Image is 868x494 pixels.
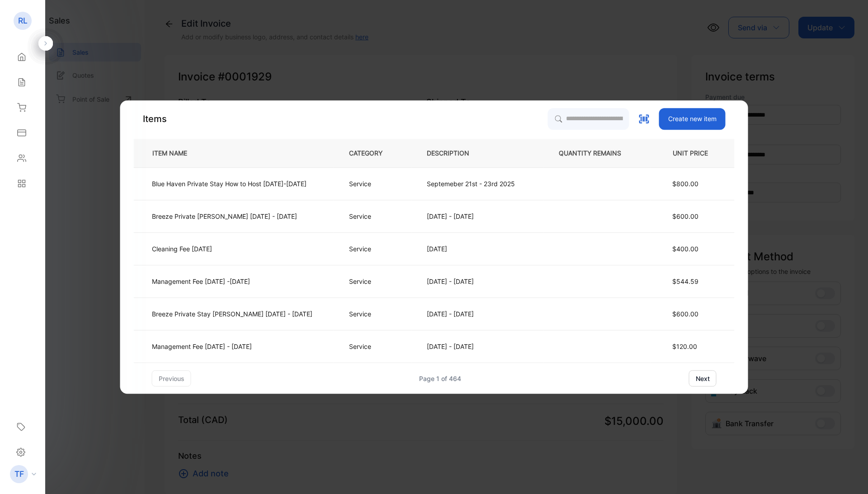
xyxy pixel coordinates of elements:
button: previous [152,370,191,386]
p: Items [143,112,167,126]
p: Breeze Private [PERSON_NAME] [DATE] - [DATE] [152,212,297,221]
p: TF [14,468,24,480]
p: DESCRIPTION [427,148,484,158]
p: UNIT PRICE [665,148,720,158]
p: CATEGORY [349,148,397,158]
span: $600.00 [672,212,698,220]
p: Blue Haven Private Stay How to Host [DATE]-[DATE] [152,179,307,188]
p: Management Fee [DATE] -[DATE] [152,277,250,286]
span: $800.00 [672,180,698,188]
p: Service [349,212,371,221]
p: [DATE] - [DATE] [427,212,474,221]
p: [DATE] - [DATE] [427,277,474,286]
span: $544.59 [672,278,698,285]
p: Service [349,277,371,286]
p: Service [349,342,371,351]
p: Cleaning Fee [DATE] [152,244,215,254]
p: Septemeber 21st - 23rd 2025 [427,179,515,188]
button: Open LiveChat chat widget [7,4,34,31]
p: RL [18,15,28,27]
button: Create new item [659,108,726,130]
p: [DATE] [427,244,466,254]
p: QUANTITY REMAINS [559,148,636,158]
p: Breeze Private Stay [PERSON_NAME] [DATE] - [DATE] [152,309,312,319]
p: [DATE] - [DATE] [427,342,474,351]
span: $600.00 [672,310,698,318]
span: $400.00 [672,245,698,253]
p: Service [349,244,371,254]
button: next [689,370,717,386]
p: [DATE] - [DATE] [427,309,474,319]
p: Management Fee [DATE] - [DATE] [152,342,252,351]
div: Page 1 of 464 [419,374,461,383]
span: $120.00 [672,343,697,350]
p: Service [349,309,371,319]
p: Service [349,179,371,188]
p: ITEM NAME [149,148,202,158]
